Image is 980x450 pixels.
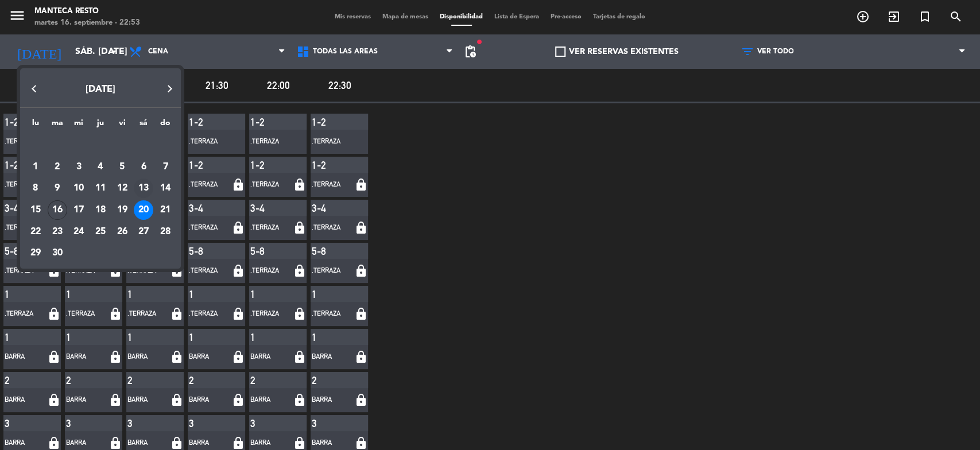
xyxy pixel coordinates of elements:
[113,222,132,242] div: 26
[133,117,155,134] th: sábado
[133,221,155,243] td: 27 de septiembre de 2025
[134,157,153,177] div: 6
[154,156,176,178] td: 7 de septiembre de 2025
[90,177,111,199] td: 11 de septiembre de 2025
[134,179,153,198] div: 13
[68,156,90,178] td: 3 de septiembre de 2025
[69,222,88,242] div: 24
[111,156,133,178] td: 5 de septiembre de 2025
[47,117,68,134] th: martes
[25,134,176,156] td: SEP.
[47,177,68,199] td: 9 de septiembre de 2025
[113,179,132,198] div: 12
[154,199,176,221] td: 21 de septiembre de 2025
[25,156,47,178] td: 1 de septiembre de 2025
[111,117,133,134] th: viernes
[69,179,88,198] div: 10
[48,222,67,242] div: 23
[25,221,47,243] td: 22 de septiembre de 2025
[111,177,133,199] td: 12 de septiembre de 2025
[69,157,88,177] div: 3
[25,177,47,199] td: 8 de septiembre de 2025
[90,199,111,221] td: 18 de septiembre de 2025
[134,200,153,220] div: 20
[47,243,68,265] td: 30 de septiembre de 2025
[69,200,88,220] div: 17
[22,79,178,100] button: Choose month and year
[48,179,67,198] div: 9
[134,222,153,242] div: 27
[68,199,90,221] td: 17 de septiembre de 2025
[133,177,155,199] td: 13 de septiembre de 2025
[26,222,45,242] div: 22
[90,221,111,243] td: 25 de septiembre de 2025
[25,243,47,265] td: 29 de septiembre de 2025
[47,221,68,243] td: 23 de septiembre de 2025
[25,199,47,221] td: 15 de septiembre de 2025
[90,117,111,134] th: jueves
[91,179,110,198] div: 11
[133,156,155,178] td: 6 de septiembre de 2025
[91,200,110,220] div: 18
[48,243,67,263] div: 30
[26,179,45,198] div: 8
[113,157,132,177] div: 5
[68,117,90,134] th: miércoles
[156,222,175,242] div: 28
[26,200,45,220] div: 15
[90,156,111,178] td: 4 de septiembre de 2025
[111,221,133,243] td: 26 de septiembre de 2025
[48,157,67,177] div: 2
[26,157,45,177] div: 1
[156,157,175,177] div: 7
[86,85,115,94] span: [DATE]
[22,77,45,100] button: Previous month
[68,221,90,243] td: 24 de septiembre de 2025
[91,222,110,242] div: 25
[113,200,132,220] div: 19
[154,221,176,243] td: 28 de septiembre de 2025
[47,199,68,221] td: 16 de septiembre de 2025
[91,157,110,177] div: 4
[26,243,45,263] div: 29
[25,117,47,134] th: lunes
[156,179,175,198] div: 14
[154,117,176,134] th: domingo
[158,77,181,100] button: Next month
[48,200,67,220] div: 16
[111,199,133,221] td: 19 de septiembre de 2025
[133,199,155,221] td: 20 de septiembre de 2025
[156,200,175,220] div: 21
[154,177,176,199] td: 14 de septiembre de 2025
[68,177,90,199] td: 10 de septiembre de 2025
[47,156,68,178] td: 2 de septiembre de 2025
